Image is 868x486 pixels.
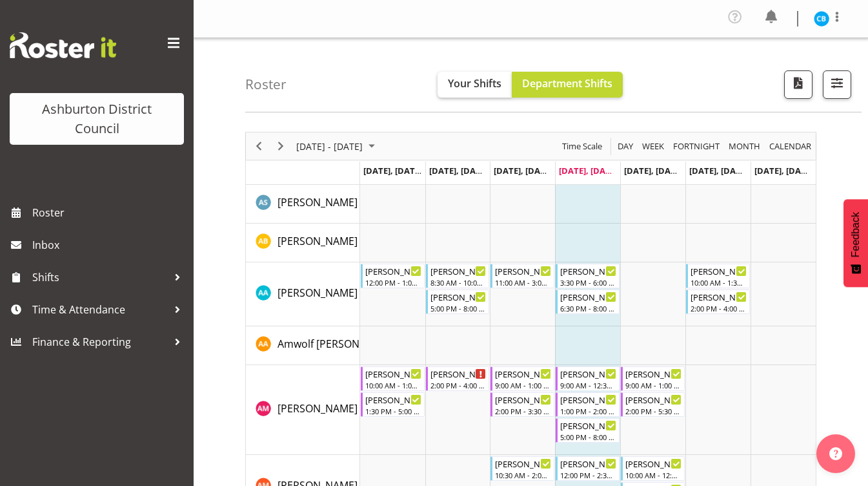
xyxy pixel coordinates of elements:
div: Amanda Ackroyd"s event - Amanda Ackroyd Begin From Saturday, August 30, 2025 at 2:00:00 PM GMT+12... [686,290,750,314]
div: [PERSON_NAME] [691,264,747,277]
div: Anna Mattson"s event - Anna Mattson Begin From Monday, August 25, 2025 at 10:00:00 AM GMT+12:00 E... [361,366,425,391]
div: Anthea Moore"s event - Anthea Moore Begin From Thursday, August 28, 2025 at 12:00:00 PM GMT+12:00... [556,456,620,481]
span: Shifts [32,268,168,287]
div: Anna Mattson"s event - Anna Mattson Begin From Tuesday, August 26, 2025 at 2:00:00 PM GMT+12:00 E... [426,366,490,391]
div: [PERSON_NAME] [560,264,616,277]
div: Anthea Moore"s event - Anthea Moore Begin From Wednesday, August 27, 2025 at 10:30:00 AM GMT+12:0... [490,456,554,481]
button: Download a PDF of the roster according to the set date range. [784,70,812,99]
div: [PERSON_NAME] [560,419,616,432]
div: Amanda Ackroyd"s event - Amanda Ackroyd Begin From Thursday, August 28, 2025 at 6:30:00 PM GMT+12... [556,290,620,314]
span: Week [641,138,665,154]
span: Your Shifts [448,76,501,90]
div: [PERSON_NAME] [430,264,487,277]
div: Anna Mattson"s event - Anna Mattson Begin From Wednesday, August 27, 2025 at 2:00:00 PM GMT+12:00... [490,392,554,417]
div: Anna Mattson"s event - Anna Mattson Begin From Wednesday, August 27, 2025 at 9:00:00 AM GMT+12:00... [490,366,554,391]
div: Anna Mattson"s event - Anna Mattson Begin From Thursday, August 28, 2025 at 5:00:00 PM GMT+12:00 ... [556,418,620,443]
div: [PERSON_NAME] [430,290,487,303]
button: Time Scale [560,138,605,154]
div: 5:00 PM - 8:00 PM [560,432,616,442]
button: Previous [250,138,268,154]
div: 10:30 AM - 2:00 PM [495,470,551,480]
div: [PERSON_NAME] [495,264,551,277]
div: Anna Mattson"s event - Anna Mattson Begin From Friday, August 29, 2025 at 9:00:00 AM GMT+12:00 En... [621,366,685,391]
span: [DATE], [DATE] [689,165,748,176]
a: [PERSON_NAME] [278,285,358,301]
span: [PERSON_NAME] [278,234,358,248]
span: Day [616,138,634,154]
div: Amanda Ackroyd"s event - Amanda Ackroyd Begin From Saturday, August 30, 2025 at 10:00:00 AM GMT+1... [686,264,750,288]
div: Amanda Ackroyd"s event - Amanda Ackroyd Begin From Tuesday, August 26, 2025 at 5:00:00 PM GMT+12:... [426,290,490,314]
h4: Roster [245,77,287,92]
div: 9:00 AM - 1:00 PM [625,380,681,390]
img: help-xxl-2.png [829,447,842,460]
div: [PERSON_NAME] [560,367,616,380]
span: Time & Attendance [32,300,168,319]
span: Department Shifts [522,76,612,90]
span: calendar [768,138,812,154]
span: [DATE], [DATE] [429,165,488,176]
div: Amanda Ackroyd"s event - Amanda Ackroyd Begin From Tuesday, August 26, 2025 at 8:30:00 AM GMT+12:... [426,264,490,288]
div: 10:00 AM - 12:00 PM [625,470,681,480]
img: celeste-bennett10001.jpg [814,11,829,26]
span: [DATE], [DATE] [624,165,683,176]
button: Next [272,138,290,154]
button: Timeline Month [727,138,763,154]
div: Anna Mattson"s event - Anna Mattson Begin From Thursday, August 28, 2025 at 1:00:00 PM GMT+12:00 ... [556,392,620,417]
div: 5:00 PM - 8:00 PM [430,303,487,313]
span: Inbox [32,235,187,255]
td: Amanda Ackroyd resource [246,262,360,326]
div: Anthea Moore"s event - Anthea Moore Begin From Friday, August 29, 2025 at 10:00:00 AM GMT+12:00 E... [621,456,685,481]
div: 12:00 PM - 2:30 PM [560,470,616,480]
div: Next [270,132,292,160]
span: Roster [32,203,187,222]
div: 2:00 PM - 4:00 PM [430,380,487,390]
span: [PERSON_NAME] [278,401,358,416]
span: Finance & Reporting [32,332,168,352]
button: Fortnight [671,138,722,154]
button: Department Shifts [512,72,623,98]
div: Anna Mattson"s event - Anna Mattson Begin From Thursday, August 28, 2025 at 9:00:00 AM GMT+12:00 ... [556,366,620,391]
button: Filter Shifts [823,70,851,99]
div: [PERSON_NAME] [625,393,681,406]
div: Amanda Ackroyd"s event - Amanda Ackroyd Begin From Wednesday, August 27, 2025 at 11:00:00 AM GMT+... [490,264,554,288]
span: Month [727,138,762,154]
div: [PERSON_NAME] [495,393,551,406]
div: [PERSON_NAME] [365,367,421,380]
button: Feedback - Show survey [843,199,868,287]
div: [PERSON_NAME] [430,367,487,380]
div: [PERSON_NAME] [691,290,747,303]
button: Month [767,138,814,154]
span: [DATE] - [DATE] [295,138,364,154]
div: 8:30 AM - 10:00 AM [430,277,487,288]
span: [DATE], [DATE] [363,165,422,176]
div: [PERSON_NAME] [625,367,681,380]
div: 6:30 PM - 8:00 PM [560,303,616,313]
td: Anna Mattson resource [246,365,360,455]
div: [PERSON_NAME] [495,457,551,470]
button: Timeline Day [616,138,636,154]
div: [PERSON_NAME] [560,290,616,303]
div: 9:00 AM - 12:30 PM [560,380,616,390]
div: 9:00 AM - 1:00 PM [495,380,551,390]
div: 2:00 PM - 3:30 PM [495,406,551,416]
td: Abbie Shirley resource [246,185,360,224]
button: Your Shifts [438,72,512,98]
span: Amwolf [PERSON_NAME] [278,337,396,351]
div: Amanda Ackroyd"s event - Amanda Ackroyd Begin From Monday, August 25, 2025 at 12:00:00 PM GMT+12:... [361,264,425,288]
div: [PERSON_NAME] [625,457,681,470]
div: 1:30 PM - 5:00 PM [365,406,421,416]
div: [PERSON_NAME] [365,264,421,277]
div: [PERSON_NAME] [365,393,421,406]
a: [PERSON_NAME] [278,195,358,210]
div: 10:00 AM - 1:30 PM [691,277,747,288]
div: Amanda Ackroyd"s event - Amanda Ackroyd Begin From Thursday, August 28, 2025 at 3:30:00 PM GMT+12... [556,264,620,288]
span: [DATE], [DATE] [494,165,552,176]
div: [PERSON_NAME] [495,367,551,380]
button: Timeline Week [640,138,667,154]
div: 10:00 AM - 1:00 PM [365,380,421,390]
div: 2:00 PM - 5:30 PM [625,406,681,416]
button: August 25 - 31, 2025 [294,138,381,154]
span: Fortnight [672,138,721,154]
div: 1:00 PM - 2:00 PM [560,406,616,416]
